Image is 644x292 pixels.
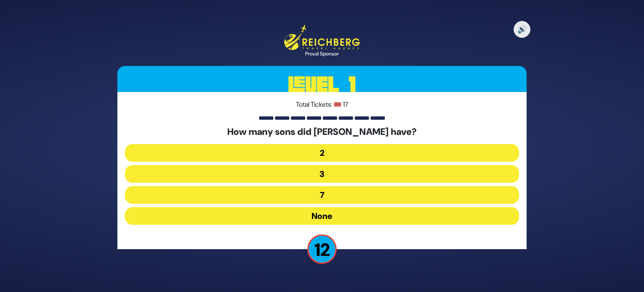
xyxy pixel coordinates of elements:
[125,186,519,204] button: 7
[284,50,360,58] div: Proud Sponsor
[125,144,519,162] button: 2
[125,207,519,225] button: None
[117,66,527,104] h3: Level 1
[125,100,519,110] p: Total Tickets: 🎟️ 17
[125,165,519,183] button: 3
[514,21,530,38] button: 🔊
[284,25,360,50] img: Reichberg Travel
[307,234,337,264] p: 12
[125,126,519,137] h5: How many sons did [PERSON_NAME] have?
